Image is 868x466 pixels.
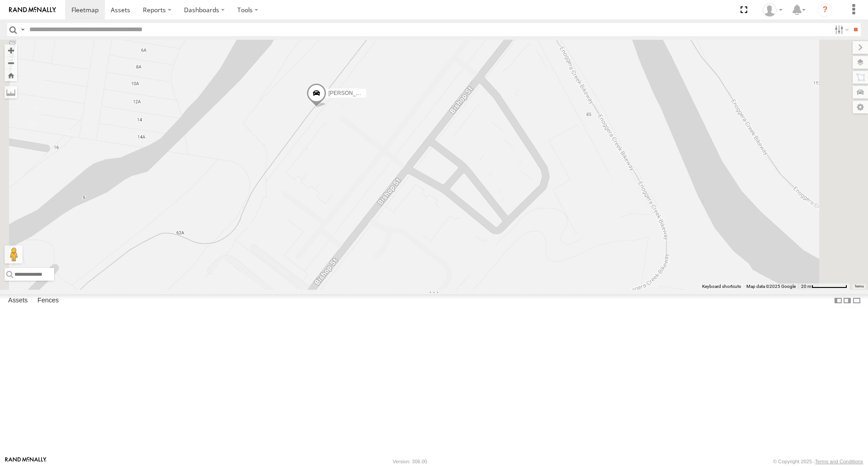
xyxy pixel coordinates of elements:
[5,44,17,56] button: Zoom in
[801,284,811,289] span: 20 m
[9,7,56,13] img: rand-logo.svg
[5,86,17,99] label: Measure
[852,294,861,307] label: Hide Summary Table
[393,459,427,464] div: Version: 306.00
[834,294,843,307] label: Dock Summary Table to the Left
[5,69,17,81] button: Zoom Home
[818,3,832,17] i: ?
[33,295,63,307] label: Fences
[5,56,17,69] button: Zoom out
[702,283,741,290] button: Keyboard shortcuts
[759,3,786,17] div: Marco DiBenedetto
[798,283,850,290] button: Map Scale: 20 m per 75 pixels
[328,90,396,96] span: [PERSON_NAME] - 571IW2
[831,23,850,36] label: Search Filter Options
[853,101,868,113] label: Map Settings
[19,23,26,36] label: Search Query
[746,284,796,289] span: Map data ©2025 Google
[4,295,32,307] label: Assets
[843,294,852,307] label: Dock Summary Table to the Right
[815,459,863,464] a: Terms and Conditions
[854,284,864,288] a: Terms (opens in new tab)
[5,457,47,466] a: Visit our Website
[5,245,23,264] button: Drag Pegman onto the map to open Street View
[773,459,863,464] div: © Copyright 2025 -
